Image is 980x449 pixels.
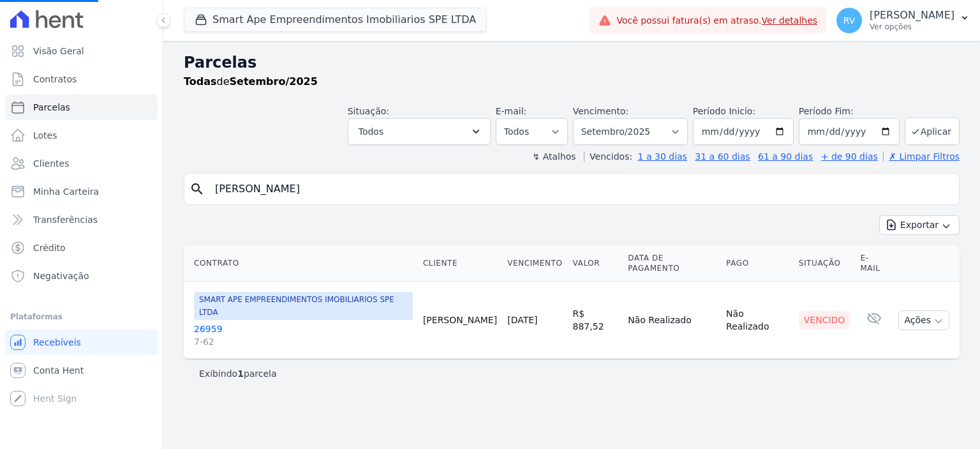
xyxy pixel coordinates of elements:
[870,9,954,22] p: [PERSON_NAME]
[870,22,954,32] p: Ver opções
[799,311,850,329] div: Vencido
[568,282,623,359] td: R$ 887,52
[5,330,158,355] a: Recebíveis
[616,14,817,27] span: Você possui fatura(s) em atraso.
[359,124,383,139] span: Todos
[573,106,628,116] label: Vencimento:
[33,73,77,86] span: Contratos
[623,245,721,282] th: Data de Pagamento
[33,45,84,57] span: Visão Geral
[5,123,158,148] a: Lotes
[5,151,158,176] a: Clientes
[33,157,69,170] span: Clientes
[33,364,84,377] span: Conta Hent
[10,309,152,324] div: Plataformas
[5,235,158,261] a: Crédito
[855,245,893,282] th: E-mail
[194,292,413,320] span: SMART APE EMPREENDIMENTOS IMOBILIARIOS SPE LTDA
[507,315,537,325] a: [DATE]
[693,106,755,116] label: Período Inicío:
[843,16,856,25] span: RV
[184,51,960,74] h2: Parcelas
[418,245,502,282] th: Cliente
[348,118,491,145] button: Todos
[5,38,158,64] a: Visão Geral
[184,75,217,88] strong: Todas
[237,369,244,379] b: 1
[33,101,70,114] span: Parcelas
[33,185,99,198] span: Minha Carteira
[695,151,750,162] a: 31 a 60 dias
[33,270,89,282] span: Negativação
[532,151,575,162] label: ↯ Atalhos
[33,241,66,254] span: Crédito
[33,129,57,142] span: Lotes
[194,335,413,348] span: 7-62
[721,282,794,359] td: Não Realizado
[584,151,632,162] label: Vencidos:
[230,75,318,88] strong: Setembro/2025
[194,323,413,348] a: 269597-62
[199,367,277,380] p: Exibindo parcela
[496,106,527,116] label: E-mail:
[758,151,813,162] a: 61 a 90 dias
[5,263,158,289] a: Negativação
[189,181,205,197] i: search
[905,118,960,145] button: Aplicar
[348,106,389,116] label: Situação:
[184,8,487,32] button: Smart Ape Empreendimentos Imobiliarios SPE LTDA
[638,151,687,162] a: 1 a 30 dias
[207,176,954,202] input: Buscar por nome do lote ou do cliente
[33,213,98,226] span: Transferências
[721,245,794,282] th: Pago
[898,310,949,330] button: Ações
[794,245,856,282] th: Situação
[184,245,418,282] th: Contrato
[5,95,158,120] a: Parcelas
[879,215,960,235] button: Exportar
[5,358,158,383] a: Conta Hent
[799,105,900,118] label: Período Fim:
[5,207,158,232] a: Transferências
[821,151,878,162] a: + de 90 dias
[762,15,818,26] a: Ver detalhes
[33,336,81,349] span: Recebíveis
[623,282,721,359] td: Não Realizado
[184,74,318,89] p: de
[5,66,158,92] a: Contratos
[5,179,158,204] a: Minha Carteira
[418,282,502,359] td: [PERSON_NAME]
[883,151,960,162] a: ✗ Limpar Filtros
[502,245,567,282] th: Vencimento
[826,3,980,38] button: RV [PERSON_NAME] Ver opções
[568,245,623,282] th: Valor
